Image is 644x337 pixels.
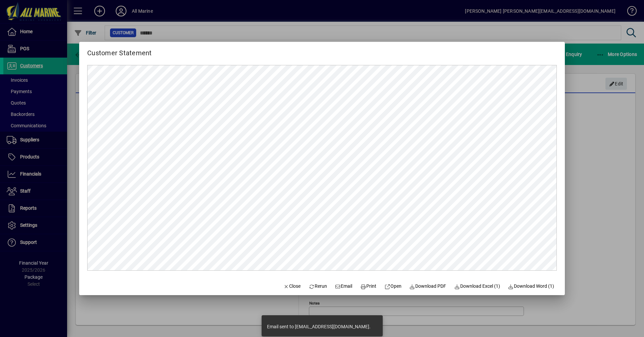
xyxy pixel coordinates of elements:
button: Download Excel (1) [451,280,503,292]
span: Open [384,283,401,290]
span: Print [360,283,376,290]
span: Download Word (1) [508,283,554,290]
a: Open [382,280,404,292]
div: Email sent to [EMAIL_ADDRESS][DOMAIN_NAME]. [267,323,371,330]
button: Download Word (1) [505,280,557,292]
button: Close [281,280,304,292]
span: Download Excel (1) [454,283,500,290]
button: Email [332,280,355,292]
span: Rerun [309,283,327,290]
span: Download PDF [410,283,446,290]
a: Download PDF [407,280,449,292]
span: Close [283,283,301,290]
span: Email [335,283,353,290]
button: Print [358,280,379,292]
h2: Customer Statement [79,42,160,58]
